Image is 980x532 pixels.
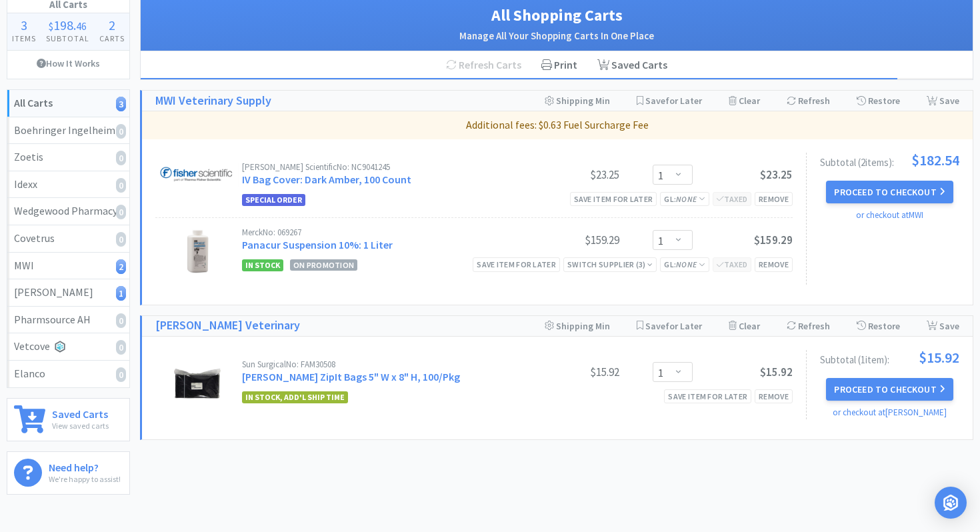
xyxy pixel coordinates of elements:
a: Boehringer Ingelheim0 [7,117,129,145]
div: Subtotal ( 1 item ): [820,350,959,365]
div: Shipping Min [545,91,610,111]
div: Refresh [787,316,830,336]
a: [PERSON_NAME] ZipIt Bags 5" W x 8" H, 100/Pkg [242,370,460,383]
a: Saved CartsView saved carts [7,398,130,441]
i: 0 [116,178,126,193]
div: Remove [755,192,793,206]
div: Idexx [14,176,123,193]
div: Elanco [14,365,123,383]
button: Proceed to Checkout [826,378,953,401]
i: None [676,194,697,204]
span: $ [49,19,53,33]
h4: Subtotal [41,32,95,45]
h6: Saved Carts [52,405,109,419]
div: $23.25 [519,167,619,183]
span: In stock, add'l ship time [242,391,348,403]
div: Save item for later [570,192,657,206]
div: Clear [729,316,760,336]
span: $182.54 [911,153,959,167]
a: or checkout at [PERSON_NAME] [833,407,947,418]
span: GL: [664,259,705,269]
a: How It Works [7,51,129,76]
div: Merck No: 069267 [242,228,519,237]
div: $159.29 [519,232,619,248]
p: Additional fees: $0.63 Fuel Surcharge Fee [147,117,967,134]
span: 3 [21,17,27,33]
a: Wedgewood Pharmacy0 [7,198,129,225]
a: Saved Carts [587,51,677,79]
p: View saved carts [52,419,109,432]
i: 0 [116,367,126,382]
a: IV Bag Cover: Dark Amber, 100 Count [242,173,411,186]
i: 0 [116,232,126,247]
h4: Items [7,32,41,45]
div: Print [531,51,587,79]
div: Remove [755,389,793,403]
i: 0 [116,340,126,355]
span: Save for Later [645,95,702,107]
h2: Manage All Your Shopping Carts In One Place [154,28,959,44]
a: MWI2 [7,253,129,280]
span: 2 [109,17,115,33]
i: 0 [116,151,126,165]
i: None [676,259,697,269]
a: Pharmsource AH0 [7,307,129,334]
div: Refresh Carts [436,51,531,79]
i: 0 [116,124,126,139]
img: 884c71a7d9374a75b5c266a4239e7b8d_300974.png [155,163,239,188]
div: Boehringer Ingelheim [14,122,123,139]
div: Restore [857,91,900,111]
span: Save for Later [645,320,702,332]
a: All Carts3 [7,90,129,117]
i: 1 [116,286,126,301]
span: On Promotion [290,259,357,271]
span: GL: [664,194,705,204]
span: $15.92 [919,350,959,365]
img: 81f37feabf634480bcd447ef8ede3f63_65856.jpeg [174,360,221,407]
a: [PERSON_NAME] Veterinary [155,316,300,335]
div: Save [927,316,959,336]
img: d035c73eeba245bb9b1642840ebea74f_16237.png [179,228,216,275]
div: Covetrus [14,230,123,247]
div: [PERSON_NAME] [14,284,123,301]
a: MWI Veterinary Supply [155,91,271,111]
strong: All Carts [14,96,53,109]
i: 0 [116,313,126,328]
a: Covetrus0 [7,225,129,253]
h6: Need help? [49,459,121,473]
button: Proceed to Checkout [826,181,953,203]
div: Zoetis [14,149,123,166]
a: or checkout at MWI [856,209,923,221]
span: 198 [53,17,73,33]
a: Panacur Suspension 10%: 1 Liter [242,238,393,251]
div: Pharmsource AH [14,311,123,329]
i: 3 [116,97,126,111]
div: [PERSON_NAME] Scientific No: NC9041245 [242,163,519,171]
h4: Carts [94,32,129,45]
span: Taxed [717,194,747,204]
div: MWI [14,257,123,275]
div: . [41,19,95,32]
div: Clear [729,91,760,111]
a: Idexx0 [7,171,129,199]
span: $159.29 [754,233,793,247]
div: Switch Supplier ( 3 ) [567,258,653,271]
div: Shipping Min [545,316,610,336]
div: Remove [755,257,793,271]
span: Taxed [717,259,747,269]
div: Vetcove [14,338,123,355]
a: Elanco0 [7,361,129,387]
div: Wedgewood Pharmacy [14,203,123,220]
div: Open Intercom Messenger [935,487,967,519]
a: Zoetis0 [7,144,129,171]
a: [PERSON_NAME]1 [7,279,129,307]
div: Refresh [787,91,830,111]
div: Subtotal ( 2 item s ): [820,153,959,167]
div: $15.92 [519,364,619,380]
a: Vetcove0 [7,333,129,361]
div: Restore [857,316,900,336]
span: Special Order [242,194,305,206]
div: Sun Surgical No: FAM30508 [242,360,519,369]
